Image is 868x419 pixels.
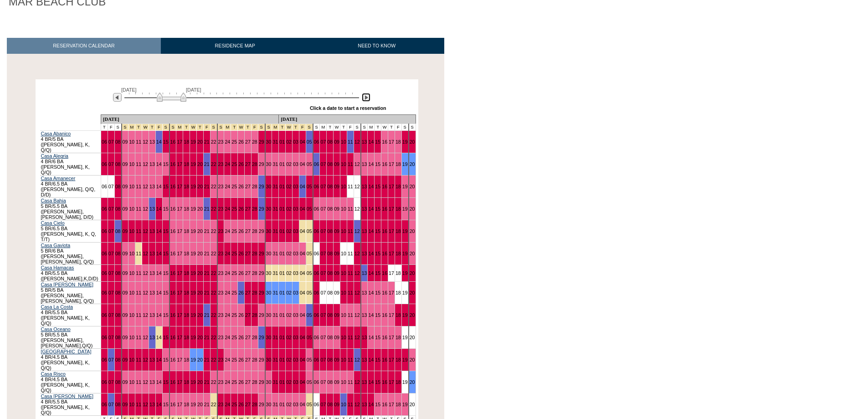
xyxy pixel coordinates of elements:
a: 13 [149,228,155,234]
a: 17 [389,184,394,189]
a: 06 [102,206,107,212]
a: 14 [368,139,374,145]
a: 21 [204,228,210,234]
a: 14 [368,251,374,256]
a: 24 [225,206,230,212]
a: 13 [362,228,367,234]
a: 31 [272,251,278,256]
a: 23 [218,184,224,189]
a: 09 [334,206,339,212]
a: 14 [156,184,162,189]
a: 10 [341,184,346,189]
a: 01 [279,206,285,212]
a: 06 [102,251,107,256]
a: 04 [300,206,305,212]
a: 13 [362,206,367,212]
a: 09 [334,228,339,234]
a: 19 [402,228,408,234]
a: 10 [129,228,134,234]
a: 30 [266,161,272,167]
a: 30 [266,206,272,212]
a: 15 [375,139,380,145]
a: 12 [354,139,360,145]
a: 07 [108,139,114,145]
a: 07 [320,228,326,234]
a: 01 [279,161,285,167]
a: 11 [348,206,353,212]
a: 29 [259,161,264,167]
a: 18 [184,184,189,189]
a: 09 [123,206,128,212]
a: Casa Alegria [41,153,68,159]
a: 20 [410,206,415,212]
a: 19 [402,139,408,145]
a: 14 [156,270,162,276]
a: 19 [190,251,196,256]
a: 18 [395,228,401,234]
a: 08 [327,161,333,167]
a: 20 [197,184,203,189]
a: 28 [252,206,257,212]
a: 12 [143,184,148,189]
a: 22 [211,184,216,189]
a: 13 [149,139,155,145]
a: 01 [279,139,285,145]
a: 13 [362,251,367,256]
a: 18 [184,139,189,145]
a: 09 [334,184,339,189]
a: 09 [334,161,339,167]
a: 28 [252,251,257,256]
a: 02 [286,184,292,189]
a: 06 [314,228,319,234]
img: Next [362,93,370,102]
a: 27 [245,206,251,212]
a: 13 [149,251,155,256]
a: 24 [225,251,230,256]
a: 29 [259,270,264,276]
a: Casa Bahia [41,198,66,203]
a: 17 [177,206,182,212]
a: 24 [225,161,230,167]
a: 13 [149,161,155,167]
a: 22 [211,251,216,256]
a: 17 [177,270,182,276]
a: 29 [259,139,264,145]
a: 18 [395,251,401,256]
a: 15 [375,184,380,189]
a: 14 [368,184,374,189]
a: 18 [395,139,401,145]
a: 07 [320,206,326,212]
a: 24 [225,270,230,276]
a: 18 [395,206,401,212]
a: 15 [375,161,380,167]
a: 27 [245,139,251,145]
a: 12 [143,270,148,276]
a: 17 [389,139,394,145]
a: 10 [341,228,346,234]
a: 19 [190,184,196,189]
a: 01 [279,251,285,256]
a: 14 [156,161,162,167]
a: RESIDENCE MAP [161,38,309,54]
a: 19 [190,270,196,276]
a: 23 [218,206,224,212]
a: 31 [272,184,278,189]
a: 11 [136,270,141,276]
a: 08 [115,206,121,212]
a: 25 [231,251,237,256]
a: 26 [238,206,244,212]
a: 20 [197,270,203,276]
a: 06 [314,139,319,145]
a: 11 [348,228,353,234]
a: 05 [307,139,312,145]
a: 22 [211,139,216,145]
a: 20 [410,228,415,234]
a: 12 [143,161,148,167]
a: 13 [149,206,155,212]
a: 21 [204,206,210,212]
a: 15 [375,206,380,212]
a: 11 [136,206,141,212]
a: 21 [204,184,210,189]
a: RESERVATION CALENDAR [7,38,161,54]
a: 20 [410,184,415,189]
